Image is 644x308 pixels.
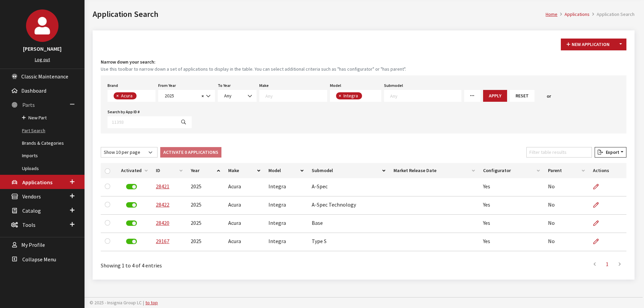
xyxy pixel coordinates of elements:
span: Tools [22,221,35,228]
label: From Year [158,82,176,89]
button: Export [595,147,626,158]
td: Base [308,215,390,233]
h1: Application Search [93,8,546,20]
td: Integra [264,233,308,251]
span: Parts [22,101,35,108]
img: Cheyenne Dorton [26,9,58,42]
th: ID: activate to sort column ascending [152,163,187,178]
div: Showing 1 to 4 of 4 entries [101,257,315,269]
a: 28421 [156,183,169,190]
label: Search by App ID # [108,109,140,115]
span: × [339,93,341,99]
td: Type S [308,233,390,251]
button: Apply [483,90,507,102]
th: Submodel: activate to sort column ascending [308,163,390,178]
td: Acura [224,178,264,196]
li: Application Search [590,11,635,18]
td: Yes [479,178,544,196]
td: A-Spec Technology [308,196,390,215]
th: Year: activate to sort column ascending [187,163,224,178]
span: Any [224,93,232,99]
label: To Year [218,82,231,89]
span: Applications [22,179,52,186]
td: No [544,178,589,196]
span: × [201,93,204,99]
textarea: Search [390,93,461,99]
label: Deactivate Application [126,239,137,244]
td: 2025 [187,215,224,233]
span: © 2025 - Insignia Group LC [90,300,142,306]
a: Edit Application [593,233,604,250]
label: Make [259,82,269,89]
td: No [544,233,589,251]
td: Integra [264,215,308,233]
td: Yes [479,215,544,233]
td: 2025 [187,233,224,251]
td: No [544,215,589,233]
a: to top [145,300,158,306]
textarea: Search [265,93,327,99]
textarea: Search [364,93,367,99]
td: Acura [224,196,264,215]
span: My Profile [21,242,45,248]
th: Make: activate to sort column ascending [224,163,264,178]
input: Filter table results [526,147,592,158]
th: Actions [589,163,626,178]
span: × [116,93,119,99]
label: Deactivate Application [126,202,137,208]
a: Edit Application [593,196,604,213]
th: Market Release Date: activate to sort column ascending [389,163,479,178]
button: Remove all items [199,92,204,100]
li: Acura [114,92,137,99]
button: Remove item [114,92,120,99]
span: | [143,300,144,306]
td: Acura [224,215,264,233]
td: Yes [479,196,544,215]
span: Integra [343,93,360,99]
span: Dashboard [21,87,46,94]
td: Integra [264,196,308,215]
td: 2025 [187,178,224,196]
textarea: Search [138,93,142,99]
span: Vendors [22,193,41,200]
th: Model: activate to sort column ascending [264,163,308,178]
span: or [547,93,551,100]
button: Reset [510,90,534,102]
span: Any [218,90,257,102]
td: Integra [264,178,308,196]
a: 28422 [156,201,169,208]
td: 2025 [187,196,224,215]
small: Use this toolbar to narrow down a set of applications to display in the table. You can select add... [101,66,626,73]
span: Any [222,92,252,99]
label: Submodel [384,82,403,89]
td: A-Spec [308,178,390,196]
label: Deactivate Application [126,184,137,189]
span: Export [603,149,619,155]
label: Brand [108,82,118,89]
h4: Narrow down your search: [101,58,626,66]
span: Collapse Menu [22,256,56,263]
a: 29167 [156,238,169,244]
a: Home [546,11,557,17]
th: Configurator: activate to sort column ascending [479,163,544,178]
span: Classic Maintenance [21,73,68,80]
h3: [PERSON_NAME] [7,45,78,53]
th: Activated: activate to sort column ascending [117,163,152,178]
a: 28420 [156,219,169,226]
td: Acura [224,233,264,251]
li: Applications [557,11,590,18]
td: No [544,196,589,215]
button: New Application [561,39,615,50]
td: Yes [479,233,544,251]
a: Log out [35,56,50,63]
span: Catalog [22,207,41,214]
a: 1 [601,257,613,271]
li: Integra [336,92,362,99]
span: 2025 [163,92,199,99]
label: Deactivate Application [126,220,137,226]
a: Edit Application [593,178,604,195]
label: Model [330,82,341,89]
th: Parent: activate to sort column ascending [544,163,589,178]
span: Acura [120,93,134,99]
span: 2025 [158,90,215,102]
